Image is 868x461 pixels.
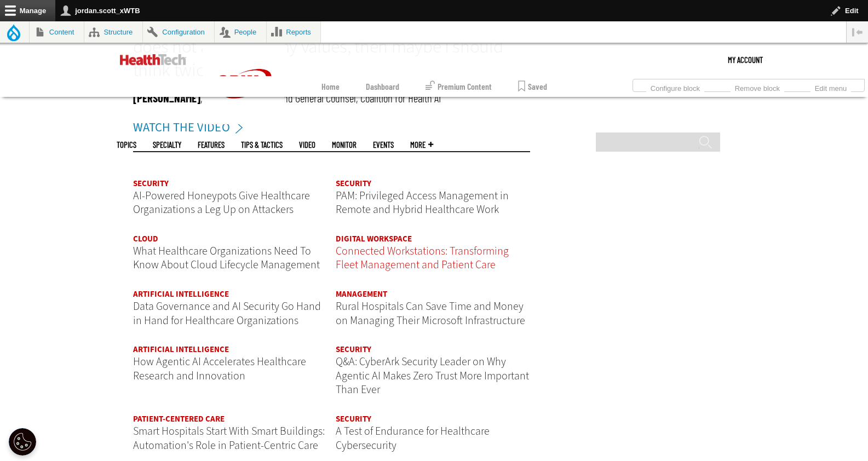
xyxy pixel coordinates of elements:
[299,141,315,149] a: Video
[518,76,547,97] a: Saved
[847,21,868,43] button: Vertical orientation
[133,299,321,328] a: Data Governance and AI Security Go Hand in Hand for Healthcare Organizations
[336,354,529,397] a: Q&A: CyberArk Security Leader on Why Agentic AI Makes Zero Trust More Important Than Ever
[133,188,310,217] a: AI-Powered Honeypots Give Healthcare Organizations a Leg Up on Attackers
[133,354,306,383] a: How Agentic AI Accelerates Healthcare Research and Innovation
[117,141,136,149] span: Topics
[728,43,763,76] a: My Account
[321,76,340,97] a: Home
[203,116,285,127] a: CDW
[336,233,412,244] a: Digital Workspace
[366,76,399,97] a: Dashboard
[336,424,490,453] a: A Test of Endurance for Healthcare Cybersecurity
[336,178,371,189] a: Security
[336,344,371,355] a: Security
[267,21,321,43] a: Reports
[153,141,181,149] span: Specialty
[9,428,36,456] div: Cookie Settings
[9,428,36,456] button: Open Preferences
[646,81,704,93] a: Configure block
[133,424,325,453] a: Smart Hospitals Start With Smart Buildings: Automation's Role in Patient-Centric Care
[426,76,492,97] a: Premium Content
[373,141,394,149] a: Events
[336,188,509,217] a: PAM: Privileged Access Management in Remote and Hybrid Healthcare Work
[133,289,229,299] a: Artificial Intelligence
[336,289,387,299] a: Management
[336,299,525,328] a: Rural Hospitals Can Save Time and Money on Managing Their Microsoft Infrastructure
[203,43,285,124] img: Home
[241,141,283,149] a: Tips & Tactics
[332,141,357,149] a: MonITor
[336,413,371,424] a: Security
[133,344,229,355] a: Artificial Intelligence
[810,81,851,93] a: Edit menu
[410,141,433,149] span: More
[731,81,784,93] a: Remove block
[143,21,214,43] a: Configuration
[30,21,84,43] a: Content
[120,54,186,65] img: Home
[215,21,266,43] a: People
[133,244,320,273] a: What Healthcare Organizations Need To Know About Cloud Lifecycle Management
[133,233,158,244] a: Cloud
[133,413,225,424] a: Patient-Centered Care
[728,43,763,76] div: User menu
[198,141,225,149] a: Features
[133,178,169,189] a: Security
[84,21,142,43] a: Structure
[336,244,509,273] a: Connected Workstations: Transforming Fleet Management and Patient Care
